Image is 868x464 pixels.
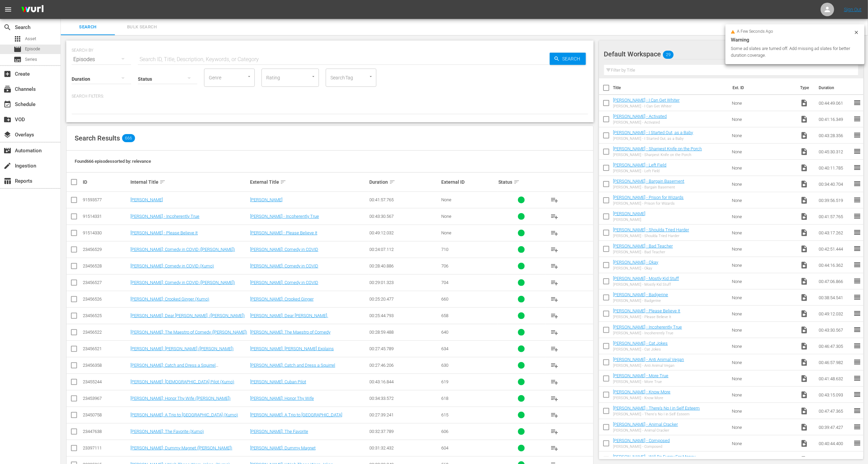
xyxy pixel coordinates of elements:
[130,330,247,335] a: [PERSON_NAME]: The Maestro of Comedy ([PERSON_NAME])
[729,127,797,144] td: None
[728,78,796,97] th: Ext. ID
[853,196,861,204] span: reorder
[25,56,37,63] span: Series
[613,315,680,319] div: [PERSON_NAME] - Please Believe It
[613,234,689,238] div: [PERSON_NAME] - Shoulda Tried Harder
[441,429,448,434] span: 606
[550,196,559,204] span: playlist_add
[280,179,286,185] span: sort
[729,192,797,208] td: None
[613,185,685,189] div: [PERSON_NAME] - Bargain Basement
[800,439,808,447] span: Video
[441,263,448,268] span: 706
[514,179,520,185] span: sort
[729,306,797,322] td: None
[844,7,862,12] a: Sign Out
[729,403,797,419] td: None
[853,407,861,415] span: reorder
[853,390,861,398] span: reorder
[853,163,861,172] span: reorder
[853,212,861,220] span: reorder
[83,230,128,235] div: 91514330
[546,374,563,390] button: playlist_add
[800,180,808,188] span: Video
[441,346,448,351] span: 634
[613,114,667,119] a: [PERSON_NAME] - Activated
[613,412,700,416] div: [PERSON_NAME] - There's No I in Self Esteem
[816,257,853,273] td: 00:44:16.362
[130,445,232,450] a: [PERSON_NAME]: Dummy Magnet ([PERSON_NAME])
[130,214,199,219] a: [PERSON_NAME] - Incoherently True
[800,261,808,269] span: Video
[613,276,679,281] a: [PERSON_NAME] - Mostly Kid Stuff
[816,419,853,435] td: 00:39:47.427
[3,115,11,124] span: VOD
[250,313,328,318] a: [PERSON_NAME]: Dear [PERSON_NAME],
[613,357,684,362] a: [PERSON_NAME] - Anti Animal Vegan
[370,297,439,302] div: 00:25:20.477
[800,131,808,139] span: Video
[729,144,797,160] td: None
[550,328,559,336] span: playlist_add
[370,197,439,202] div: 00:41:57.765
[250,363,335,368] a: [PERSON_NAME]: Catch and Dress a Squirrel
[3,85,11,93] span: Channels
[613,217,646,222] div: [PERSON_NAME]
[800,375,808,383] span: Video
[816,370,853,387] td: 00:41:48.632
[3,131,11,139] span: Overlays
[853,326,861,334] span: reorder
[441,379,448,384] span: 619
[546,291,563,307] button: playlist_add
[441,197,497,202] div: None
[729,322,797,338] td: None
[546,440,563,456] button: playlist_add
[83,247,128,252] div: 23456529
[130,313,245,318] a: [PERSON_NAME]: Dear [PERSON_NAME], ([PERSON_NAME])
[853,115,861,123] span: reorder
[546,341,563,357] button: playlist_add
[441,214,497,219] div: None
[370,379,439,384] div: 00:43:16.844
[613,422,678,427] a: [PERSON_NAME] - Animal Cracker
[729,160,797,176] td: None
[729,354,797,370] td: None
[816,160,853,176] td: 00:40:11.785
[83,263,128,268] div: 23456528
[310,73,317,80] button: Open
[800,164,808,172] span: Video
[729,225,797,241] td: None
[613,162,667,167] a: [PERSON_NAME] - Left Field
[83,379,128,384] div: 23455244
[546,390,563,407] button: playlist_add
[613,325,682,330] a: [PERSON_NAME] - Incoherently True
[83,214,128,219] div: 91514331
[546,308,563,324] button: playlist_add
[370,313,439,318] div: 00:25:44.793
[441,412,448,417] span: 615
[130,379,234,384] a: [PERSON_NAME]: [DEMOGRAPHIC_DATA] Pilot (Xumo)
[441,280,448,285] span: 704
[853,455,861,463] span: reorder
[546,407,563,423] button: playlist_add
[816,144,853,160] td: 00:45:30.312
[14,35,22,43] span: Asset
[368,73,374,80] button: Open
[3,70,11,78] span: Create
[83,197,128,202] div: 91593577
[613,308,680,313] a: [PERSON_NAME] - Please Believe It
[250,263,318,268] a: [PERSON_NAME]: Comedy in COVID
[250,429,308,434] a: [PERSON_NAME]: The Favorite
[370,396,439,401] div: 00:34:33.572
[441,396,448,401] span: 618
[159,179,166,185] span: sort
[550,411,559,419] span: playlist_add
[816,176,853,192] td: 00:34:40.704
[130,429,204,434] a: [PERSON_NAME]: The Favorite (Xumo)
[729,111,797,127] td: None
[816,111,853,127] td: 00:41:16.349
[800,391,808,399] span: Video
[853,423,861,431] span: reorder
[83,363,128,368] div: 23456358
[800,196,808,204] span: Video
